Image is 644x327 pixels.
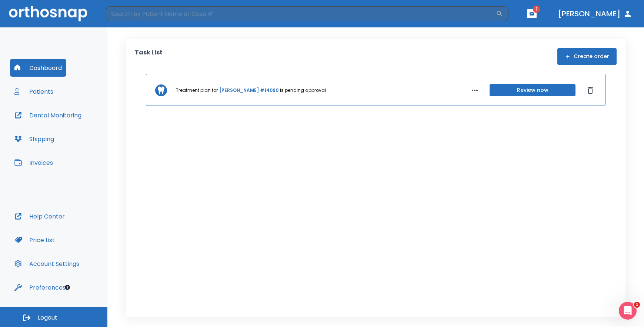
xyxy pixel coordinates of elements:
[12,30,136,51] div: Placing attachments on crowns can be challenging but is sometimes necessary for treatment success.
[5,3,19,17] button: go back
[490,84,575,96] button: Review now
[11,243,17,248] button: Emoji picker
[12,181,116,224] div: If you still need help with placing the attachment on the crown or have more questions about your...
[35,243,41,248] button: Upload attachment
[280,87,326,94] p: is pending approval
[557,48,617,65] button: Create order
[9,6,87,21] img: Orthosnap
[10,83,58,100] button: Patients
[176,87,218,94] p: Treatment plan for
[10,278,70,296] button: Preferences
[21,4,33,16] img: Profile image for Fin
[634,302,640,308] span: 1
[116,3,130,17] button: Home
[12,55,136,106] div: We have specific methods for placing attachments on crowns, and sometimes the treatment plan can ...
[38,314,57,322] span: Logout
[10,231,59,249] button: Price List
[6,25,142,176] div: Placing attachments on crowns can be challenging but is sometimes necessary for treatment success...
[36,7,45,13] h1: Fin
[219,87,278,94] a: [PERSON_NAME] #14090
[584,84,596,96] button: Dismiss
[106,6,496,21] input: Search by Patient Name or Case #
[130,3,143,16] div: Close
[619,302,637,320] iframe: Intercom live chat
[10,154,57,171] button: Invoices
[6,25,142,177] div: Fin says…
[10,106,86,124] button: Dental Monitoring
[63,45,69,51] a: Source reference 7055989:
[64,284,71,291] div: Tooltip anchor
[23,243,29,248] button: Gif picker
[10,59,66,77] button: Dashboard
[10,130,59,148] button: Shipping
[533,6,540,13] span: 1
[6,227,142,240] textarea: Message…
[10,255,84,273] button: Account Settings
[6,176,121,229] div: If you still need help with placing the attachment on the crown or have more questions about your...
[135,48,163,65] p: Task List
[555,7,635,20] button: [PERSON_NAME]
[127,240,139,251] button: Send a message…
[6,176,142,245] div: Fin says…
[12,110,136,146] div: For detailed guidance on crown attachment placement techniques, I'd recommend scheduling a clinic...
[12,150,136,171] div: To help you further with this specific case, could you please provide your case ID, order ID, or ...
[10,207,69,225] button: Help Center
